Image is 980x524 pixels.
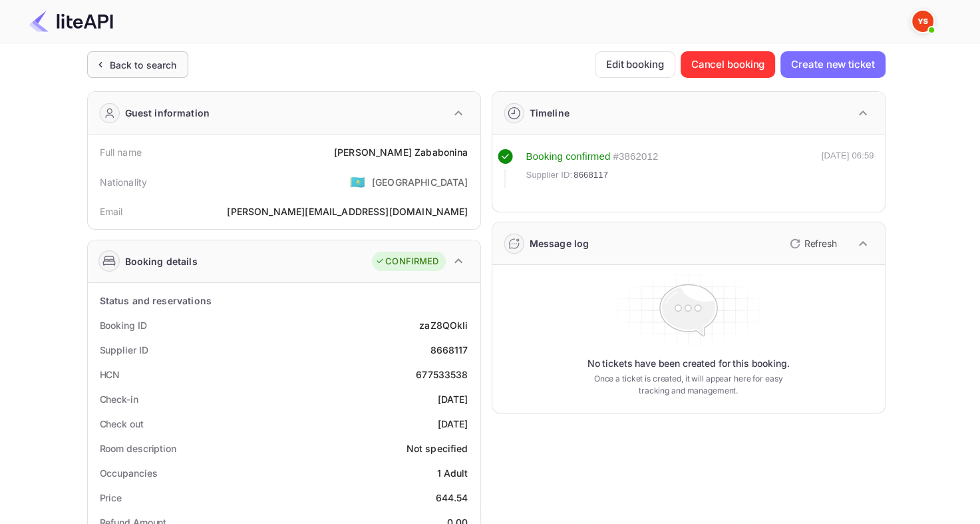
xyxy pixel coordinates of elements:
[416,368,468,382] div: 677533538
[430,343,468,357] div: 8668117
[526,168,573,182] span: Supplier ID:
[227,204,468,218] div: [PERSON_NAME][EMAIL_ADDRESS][DOMAIN_NAME]
[530,236,589,250] div: Message log
[375,255,438,268] div: CONFIRMED
[419,318,468,332] div: zaZ8QOkIi
[100,466,158,480] div: Occupancies
[583,373,794,397] p: Once a ticket is created, it will appear here for easy tracking and management.
[407,441,468,455] div: Not specified
[438,417,468,431] div: [DATE]
[587,357,790,370] p: No tickets have been created for this booking.
[100,294,212,308] div: Status and reservations
[350,170,365,194] span: United States
[100,145,142,159] div: Full name
[110,58,177,72] div: Back to search
[436,491,468,505] div: 644.54
[334,145,468,159] div: [PERSON_NAME] Zababonina
[681,51,776,78] button: Cancel booking
[100,368,120,382] div: HCN
[100,441,176,455] div: Room description
[573,168,608,182] span: 8668117
[100,491,122,505] div: Price
[595,51,675,78] button: Edit booking
[100,175,148,189] div: Nationality
[526,149,611,164] div: Booking confirmed
[100,417,144,431] div: Check out
[804,236,837,250] p: Refresh
[613,149,658,164] div: # 3862012
[100,392,138,406] div: Check-in
[822,149,874,188] div: [DATE] 06:59
[912,11,933,32] img: Yandex Support
[125,106,210,120] div: Guest information
[436,466,468,480] div: 1 Adult
[782,233,842,254] button: Refresh
[372,175,468,189] div: [GEOGRAPHIC_DATA]
[100,318,147,332] div: Booking ID
[780,51,885,78] button: Create new ticket
[100,343,148,357] div: Supplier ID
[29,11,113,32] img: LiteAPI Logo
[438,392,468,406] div: [DATE]
[100,204,123,218] div: Email
[530,106,570,120] div: Timeline
[125,254,198,268] div: Booking details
